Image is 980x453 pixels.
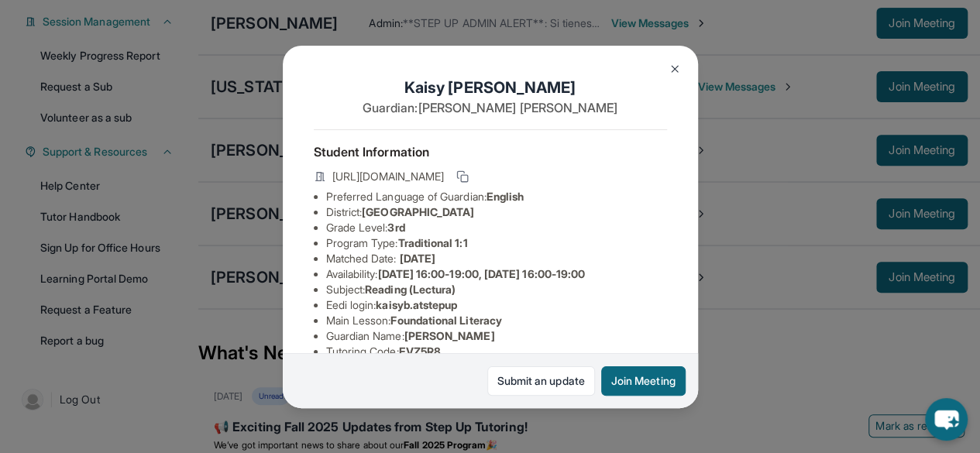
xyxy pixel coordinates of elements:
span: kaisyb.atstepup [376,298,457,311]
h4: Student Information [314,142,667,161]
span: [PERSON_NAME] [404,329,495,342]
li: Availability: [326,266,667,282]
span: [URL][DOMAIN_NAME] [332,169,444,184]
li: Subject : [326,282,667,297]
span: 3rd [387,221,404,234]
li: Main Lesson : [326,313,667,328]
button: chat-button [925,398,968,441]
li: Guardian Name : [326,328,667,344]
li: Preferred Language of Guardian: [326,189,667,204]
button: Copy link [453,167,472,186]
li: District: [326,204,667,220]
span: Reading (Lectura) [365,283,456,296]
li: Eedi login : [326,297,667,313]
button: Join Meeting [601,366,686,396]
span: [GEOGRAPHIC_DATA] [362,205,474,218]
span: Foundational Literacy [390,314,501,327]
span: EVZ5R8 [399,345,441,358]
li: Matched Date: [326,251,667,266]
img: Close Icon [669,63,681,75]
li: Tutoring Code : [326,344,667,359]
li: Program Type: [326,235,667,251]
span: [DATE] 16:00-19:00, [DATE] 16:00-19:00 [377,267,585,280]
li: Grade Level: [326,220,667,235]
span: Traditional 1:1 [397,236,467,249]
p: Guardian: [PERSON_NAME] [PERSON_NAME] [314,98,667,117]
h1: Kaisy [PERSON_NAME] [314,77,667,98]
span: [DATE] [400,252,435,265]
a: Submit an update [487,366,595,396]
span: English [487,190,524,203]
